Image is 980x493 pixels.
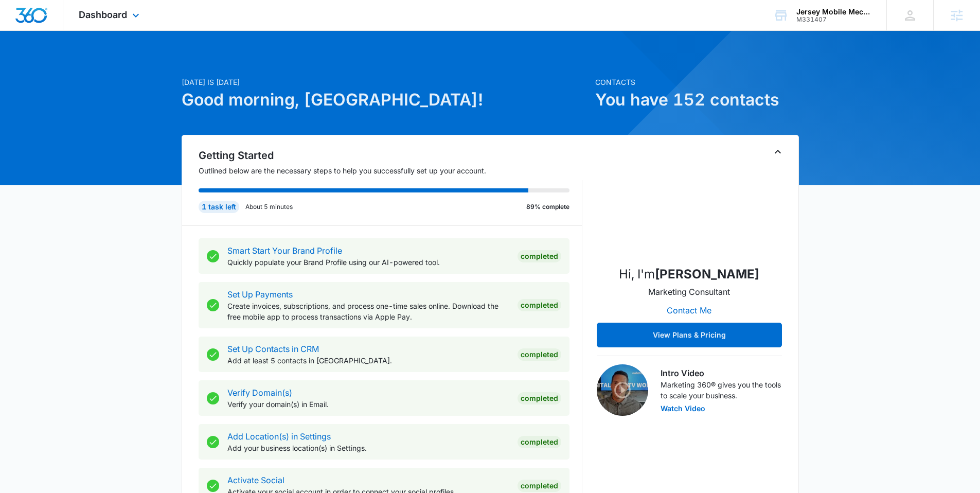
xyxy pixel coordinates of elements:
[29,16,50,25] div: v 4.0.25
[597,323,782,347] button: View Plans & Pricing
[199,148,582,163] h2: Getting Started
[518,348,561,361] div: Completed
[638,154,741,257] img: Austyn Binkly
[619,265,759,284] p: Hi, I'm
[656,298,722,323] button: Contact Me
[182,87,589,112] h1: Good morning, [GEOGRAPHIC_DATA]!
[114,61,173,67] div: Keywords by Traffic
[518,436,561,448] div: Completed
[227,399,509,410] p: Verify your domain(s) in Email.
[227,388,292,398] a: Verify Domain(s)
[518,250,561,262] div: Completed
[182,77,589,87] p: [DATE] is [DATE]
[661,379,782,401] p: Marketing 360® gives you the tools to scale your business.
[16,27,25,35] img: website_grey.svg
[518,299,561,311] div: Completed
[597,364,648,416] img: Intro Video
[796,16,871,23] div: account id
[27,27,113,35] div: Domain: [DOMAIN_NAME]
[102,60,111,68] img: tab_keywords_by_traffic_grey.svg
[227,245,342,256] a: Smart Start Your Brand Profile
[227,431,331,442] a: Add Location(s) in Settings
[28,60,36,68] img: tab_domain_overview_orange.svg
[655,267,759,281] strong: [PERSON_NAME]
[199,201,239,213] div: 1 task left
[227,301,509,322] p: Create invoices, subscriptions, and process one-time sales online. Download the free mobile app t...
[518,392,561,404] div: Completed
[16,16,25,25] img: logo_orange.svg
[199,165,582,176] p: Outlined below are the necessary steps to help you successfully set up your account.
[227,475,284,485] a: Activate Social
[595,77,799,87] p: Contacts
[227,355,509,366] p: Add at least 5 contacts in [GEOGRAPHIC_DATA].
[661,367,782,379] h3: Intro Video
[227,289,293,300] a: Set Up Payments
[772,146,784,158] button: Toggle Collapse
[526,202,569,212] p: 89% complete
[648,286,730,298] p: Marketing Consultant
[39,61,92,67] div: Domain Overview
[595,87,799,112] h1: You have 152 contacts
[245,202,293,212] p: About 5 minutes
[227,257,509,268] p: Quickly populate your Brand Profile using our AI-powered tool.
[796,8,871,16] div: account name
[661,405,705,412] button: Watch Video
[227,443,509,453] p: Add your business location(s) in Settings.
[227,344,319,354] a: Set Up Contacts in CRM
[518,480,561,492] div: Completed
[79,9,127,20] span: Dashboard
